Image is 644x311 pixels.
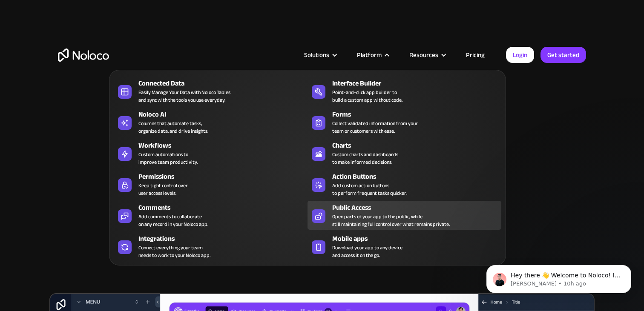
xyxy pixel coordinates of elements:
[138,151,198,166] div: Custom automations to improve team productivity.
[540,47,586,63] a: Get started
[138,109,311,120] div: Noloco AI
[332,244,402,259] span: Download your app to any device and access it on the go.
[293,49,346,60] div: Solutions
[138,140,311,151] div: Workflows
[58,105,586,173] h2: Business Apps for Teams
[138,88,230,104] div: Easily Manage Your Data with Noloco Tables and sync with the tools you use everyday.
[138,234,311,244] div: Integrations
[138,171,311,182] div: Permissions
[506,47,534,63] a: Login
[114,201,308,230] a: CommentsAdd comments to collaborateon any record in your Noloco app.
[332,140,505,151] div: Charts
[114,232,308,261] a: IntegrationsConnect everything your teamneeds to work to your Noloco app.
[332,120,418,135] div: Collect validated information from your team or customers with ease.
[308,108,501,137] a: FormsCollect validated information from yourteam or customers with ease.
[308,139,501,168] a: ChartsCustom charts and dashboardsto make informed decisions.
[332,182,407,197] div: Add custom action buttons to perform frequent tasks quicker.
[114,108,308,137] a: Noloco AIColumns that automate tasks,organize data, and drive insights.
[455,49,495,60] a: Pricing
[357,49,382,60] div: Platform
[308,201,501,230] a: Public AccessOpen parts of your app to the public, whilestill maintaining full control over what ...
[399,49,455,60] div: Resources
[332,213,450,228] div: Open parts of your app to the public, while still maintaining full control over what remains priv...
[138,120,208,135] div: Columns that automate tasks, organize data, and drive insights.
[308,170,501,199] a: Action ButtonsAdd custom action buttonsto perform frequent tasks quicker.
[304,49,329,60] div: Solutions
[109,58,506,265] nav: Platform
[138,203,311,213] div: Comments
[474,247,644,307] iframe: Intercom notifications message
[138,213,208,228] div: Add comments to collaborate on any record in your Noloco app.
[332,78,505,88] div: Interface Builder
[138,78,311,88] div: Connected Data
[308,77,501,106] a: Interface BuilderPoint-and-click app builder tobuild a custom app without code.
[332,109,505,120] div: Forms
[332,171,505,182] div: Action Buttons
[138,244,210,259] div: Connect everything your team needs to work to your Noloco app.
[332,203,505,213] div: Public Access
[332,88,402,104] div: Point-and-click app builder to build a custom app without code.
[114,139,308,168] a: WorkflowsCustom automations toimprove team productivity.
[332,151,398,166] div: Custom charts and dashboards to make informed decisions.
[308,232,501,261] a: Mobile appsDownload your app to any deviceand access it on the go.
[409,49,438,60] div: Resources
[138,182,188,197] div: Keep tight control over user access levels.
[114,77,308,106] a: Connected DataEasily Manage Your Data with Noloco Tablesand sync with the tools you use everyday.
[114,170,308,199] a: PermissionsKeep tight control overuser access levels.
[332,234,505,244] div: Mobile apps
[346,49,399,60] div: Platform
[58,49,109,62] a: home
